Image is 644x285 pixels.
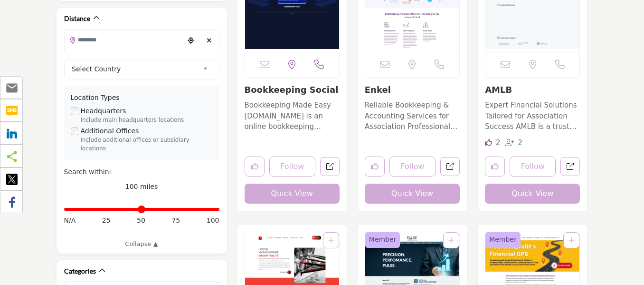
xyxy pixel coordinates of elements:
[365,85,391,95] a: Enkel
[365,85,460,95] h3: Enkel
[184,30,198,51] div: Choose your current location
[102,216,111,226] span: 25
[518,138,523,147] span: 2
[245,100,340,132] p: Bookkeeping Made Easy [DOMAIN_NAME] is an online bookkeeping service catering to small businesses...
[245,85,339,95] a: Bookkeeping Social
[320,157,340,177] a: Open bookkeeping-social in new tab
[245,184,340,204] button: Quick View
[389,157,436,177] button: Follow
[64,266,96,276] h2: Categories
[64,14,90,23] h2: Distance
[568,236,574,244] a: Add To List
[64,216,76,226] span: N/A
[65,30,184,49] input: Search Location
[64,239,219,249] a: Collapse ▲
[71,93,213,103] div: Location Types
[171,216,180,226] span: 75
[125,183,158,190] span: 100 miles
[81,106,126,116] label: Headquarters
[505,138,523,148] div: Followers
[365,184,460,204] button: Quick View
[489,235,517,245] span: Member
[365,100,460,132] p: Reliable Bookkeeping & Accounting Services for Association Professionals in [GEOGRAPHIC_DATA] Enk...
[202,30,216,51] div: Clear search location
[365,157,385,177] button: Like listing
[510,157,556,177] button: Follow
[81,136,213,153] div: Include additional offices or subsidiary locations
[269,157,315,177] button: Follow
[245,98,340,132] a: Bookkeeping Made Easy [DOMAIN_NAME] is an online bookkeeping service catering to small businesses...
[207,216,219,226] span: 100
[64,167,219,177] div: Search within:
[245,85,340,95] h3: Bookkeeping Social
[81,126,139,136] label: Additional Offices
[485,157,505,177] button: Like listing
[72,63,199,75] span: Select Country
[328,236,334,244] a: Add To List
[485,85,580,95] h3: AMLB
[365,98,460,132] a: Reliable Bookkeeping & Accounting Services for Association Professionals in [GEOGRAPHIC_DATA] Enk...
[440,157,460,177] a: Open enkel in new tab
[81,116,213,125] div: Include main headquarters locations
[448,236,454,244] a: Add To List
[485,98,580,132] a: Expert Financial Solutions Tailored for Association Success AMLB is a trusted partner for associa...
[369,235,397,245] span: Member
[245,157,265,177] button: Like listing
[485,100,580,132] p: Expert Financial Solutions Tailored for Association Success AMLB is a trusted partner for associa...
[485,85,512,95] a: AMLB
[137,216,145,226] span: 50
[485,139,492,146] i: Likes
[496,138,501,147] span: 2
[485,184,580,204] button: Quick View
[560,157,580,177] a: Open amlb in new tab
